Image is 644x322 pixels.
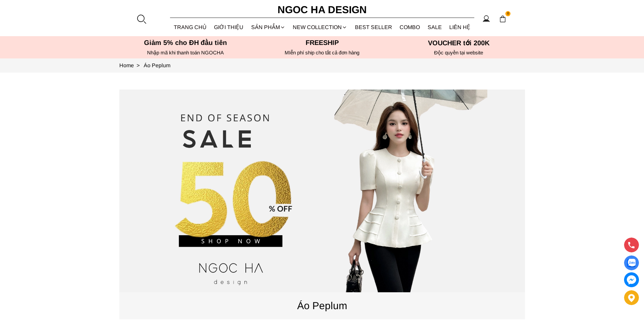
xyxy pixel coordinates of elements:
a: Link to Áo Peplum [144,63,170,68]
a: SALE [424,18,446,36]
p: Áo Peplum [119,298,525,314]
div: SẢN PHẨM [247,18,289,36]
span: > [134,63,142,68]
h6: MIễn phí ship cho tất cả đơn hàng [256,50,388,56]
span: 0 [505,11,511,17]
a: TRANG CHỦ [170,18,211,36]
h6: Độc quyền tại website [392,50,525,56]
a: Link to Home [119,63,144,68]
a: messenger [624,272,639,287]
a: LIÊN HỆ [446,18,474,36]
a: Display image [624,255,639,270]
img: Display image [627,259,636,267]
font: Giảm 5% cho ĐH đầu tiên [144,39,227,46]
a: Ngoc Ha Design [271,2,373,18]
a: GIỚI THIỆU [210,18,247,36]
a: Combo [396,18,424,36]
font: Nhập mã khi thanh toán NGOCHA [147,50,224,55]
h5: VOUCHER tới 200K [392,39,525,47]
img: img-CART-ICON-ksit0nf1 [499,15,506,23]
a: NEW COLLECTION [289,18,351,36]
a: BEST SELLER [351,18,396,36]
font: Freeship [306,39,339,46]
